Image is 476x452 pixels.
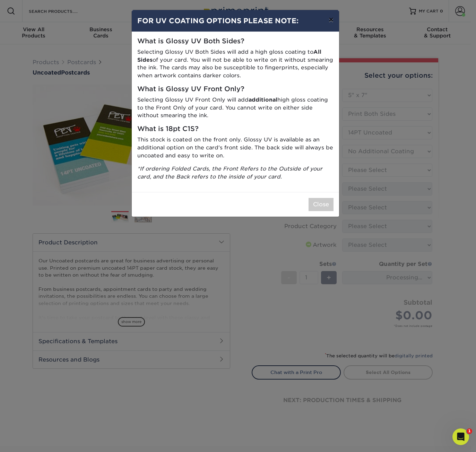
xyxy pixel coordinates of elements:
strong: additional [249,96,277,103]
span: 1 [467,428,472,434]
h4: FOR UV COATING OPTIONS PLEASE NOTE: [137,16,334,26]
p: Selecting Glossy UV Front Only will add high gloss coating to the Front Only of your card. You ca... [137,96,334,120]
iframe: Intercom live chat [452,428,469,445]
strong: All Sides [137,49,321,63]
button: × [323,10,339,29]
button: Close [309,198,334,211]
p: This stock is coated on the front only. Glossy UV is available as an additional option on the car... [137,136,334,159]
h5: What is 18pt C1S? [137,125,334,133]
h5: What is Glossy UV Both Sides? [137,37,334,45]
i: *If ordering Folded Cards, the Front Refers to the Outside of your card, and the Back refers to t... [137,165,322,180]
p: Selecting Glossy UV Both Sides will add a high gloss coating to of your card. You will not be abl... [137,48,334,80]
h5: What is Glossy UV Front Only? [137,85,334,93]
